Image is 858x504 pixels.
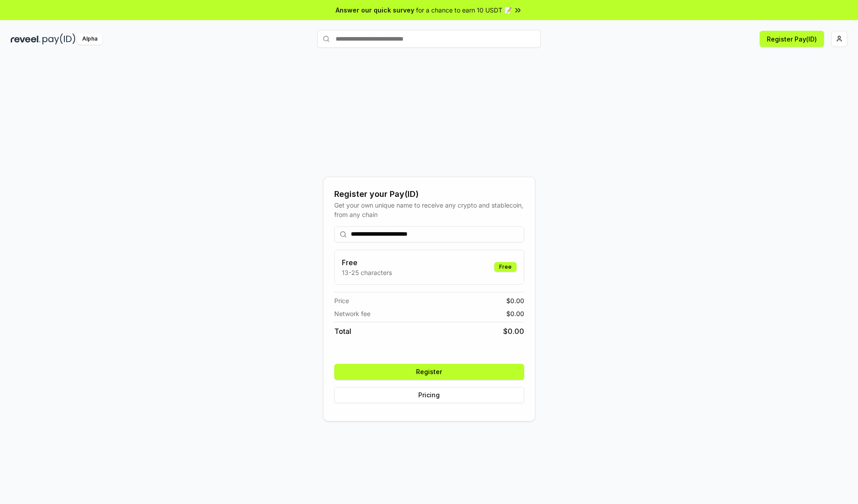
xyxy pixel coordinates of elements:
[334,326,351,337] span: Total
[416,5,512,15] span: for a chance to earn 10 USDT 📝
[42,33,76,45] img: pay_id
[334,309,370,318] span: Network fee
[342,268,392,277] p: 13-25 characters
[11,33,41,45] img: reveel_dark
[334,364,524,380] button: Register
[494,262,517,272] div: Free
[503,326,524,337] span: $ 0.00
[342,257,392,268] h3: Free
[77,33,102,45] div: Alpha
[334,188,524,200] div: Register your Pay(ID)
[506,296,524,305] span: $ 0.00
[334,200,524,219] div: Get your own unique name to receive any crypto and stablecoin, from any chain
[760,31,824,47] button: Register Pay(ID)
[336,5,414,15] span: Answer our quick survey
[506,309,524,318] span: $ 0.00
[334,387,524,403] button: Pricing
[334,296,349,305] span: Price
